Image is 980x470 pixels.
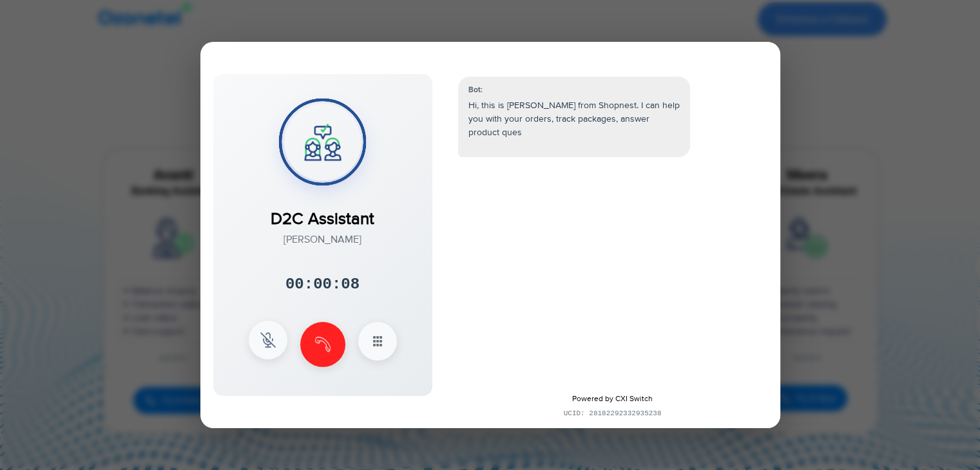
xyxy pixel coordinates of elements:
[271,194,374,232] div: D2C Assistant​
[285,273,360,296] div: 00:00:08
[315,337,331,352] img: end Icon
[271,232,374,247] div: [PERSON_NAME]
[455,408,771,419] div: UCID: 28182292332935238
[468,99,680,139] p: Hi, this is [PERSON_NAME] from Shopnest. I can help you with your orders, track packages, answer ...
[468,84,680,96] div: Bot:
[260,332,276,348] img: mute Icon
[455,393,771,405] div: Powered by CXI Switch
